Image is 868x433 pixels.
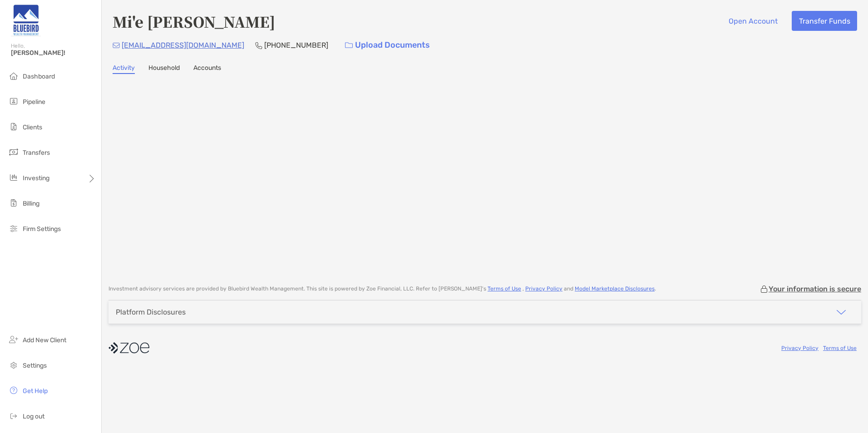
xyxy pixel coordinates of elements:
[792,11,857,31] button: Transfer Funds
[23,362,47,369] span: Settings
[113,11,275,32] h4: Mi'e [PERSON_NAME]
[781,345,819,351] a: Privacy Policy
[23,73,55,80] span: Dashboard
[116,308,186,316] div: Platform Disclosures
[23,200,39,207] span: Billing
[8,96,19,107] img: pipeline icon
[23,387,48,395] span: Get Help
[264,39,328,51] p: [PHONE_NUMBER]
[11,4,41,36] img: Zoe Logo
[769,285,861,293] p: Your information is secure
[8,147,19,157] img: transfers icon
[23,336,66,344] span: Add New Client
[488,285,521,292] a: Terms of Use
[8,410,19,421] img: logout icon
[8,385,19,396] img: get-help icon
[8,172,19,183] img: investing icon
[339,35,436,55] a: Upload Documents
[23,225,61,233] span: Firm Settings
[8,70,19,81] img: dashboard icon
[148,64,180,74] a: Household
[113,43,120,48] img: Email Icon
[823,345,857,351] a: Terms of Use
[721,11,784,31] button: Open Account
[23,174,49,182] span: Investing
[122,39,244,51] p: [EMAIL_ADDRESS][DOMAIN_NAME]
[23,98,45,106] span: Pipeline
[108,285,656,292] p: Investment advisory services are provided by Bluebird Wealth Management . This site is powered by...
[11,49,96,57] span: [PERSON_NAME]!
[8,121,19,132] img: clients icon
[193,64,221,74] a: Accounts
[8,359,19,370] img: settings icon
[8,223,19,234] img: firm-settings icon
[8,197,19,208] img: billing icon
[23,123,42,131] span: Clients
[113,64,135,74] a: Activity
[575,285,655,292] a: Model Marketplace Disclosures
[525,285,562,292] a: Privacy Policy
[108,338,149,358] img: company logo
[23,413,44,420] span: Log out
[345,42,353,49] img: button icon
[23,149,50,157] span: Transfers
[8,334,19,345] img: add_new_client icon
[836,307,847,318] img: icon arrow
[255,42,262,49] img: Phone Icon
